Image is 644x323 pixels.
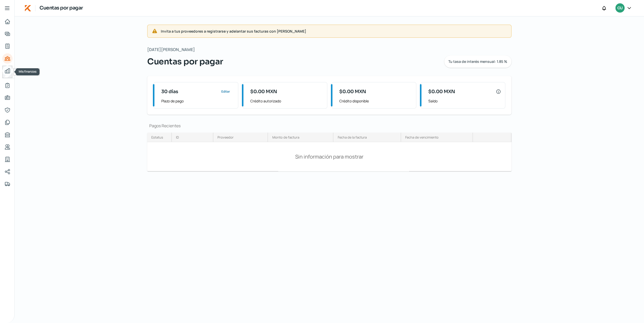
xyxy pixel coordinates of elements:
[338,135,366,140] div: Fecha de la factura
[617,5,622,11] span: CU
[161,88,178,95] span: 30 días
[2,117,13,128] a: Documentos
[428,98,501,104] span: Saldo
[217,87,234,96] button: Editar
[2,93,13,103] a: Información general
[2,179,13,189] a: Colateral
[339,88,366,95] span: $0.00 MXN
[272,135,299,140] div: Monto de factura
[428,88,455,95] span: $0.00 MXN
[39,4,83,12] h1: Cuentas por pagar
[217,135,234,140] div: Proveedor
[161,28,507,34] span: Invita a tus proveedores a registrarse y adelantar sus facturas con [PERSON_NAME]
[221,90,230,93] span: Editar
[161,98,234,104] span: Plazo de pago
[2,66,13,76] a: Mis finanzas
[2,154,13,164] a: Industria
[2,53,13,64] a: Pago a proveedores
[147,55,223,68] span: Cuentas por pagar
[176,135,179,140] div: ID
[293,151,365,162] h2: Sin información para mostrar
[2,167,13,177] a: Redes sociales
[2,16,13,27] a: Inicio
[2,80,13,91] a: Mi contrato
[339,98,412,104] span: Crédito disponible
[250,98,323,104] span: Crédito autorizado
[19,69,36,74] span: Mis finanzas
[2,41,13,51] a: Tus créditos
[2,142,13,152] a: Referencias
[151,135,163,140] div: Estatus
[448,60,507,63] span: Tu tasa de interés mensual: 1.85 %
[147,46,195,53] span: [DATE][PERSON_NAME]
[2,130,13,140] a: Buró de crédito
[147,123,511,129] div: Pagos Recientes
[405,135,439,140] div: Fecha de vencimiento
[250,88,277,95] span: $0.00 MXN
[2,105,13,115] a: Representantes
[2,29,13,39] a: Adelantar facturas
